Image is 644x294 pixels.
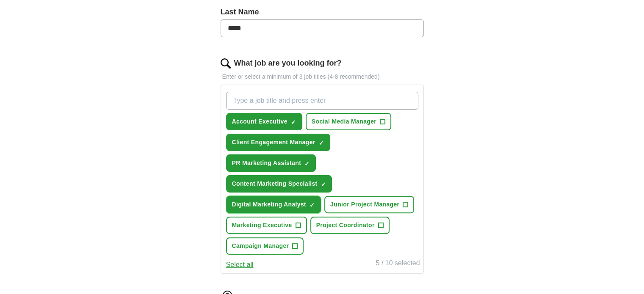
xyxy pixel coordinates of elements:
[226,237,304,255] button: Campaign Manager
[226,154,316,172] button: PR Marketing Assistant✓
[232,117,287,126] span: Account Executive
[291,119,296,126] span: ✓
[226,196,321,213] button: Digital Marketing Analyst✓
[226,217,307,234] button: Marketing Executive
[310,217,390,234] button: Project Coordinator
[226,175,332,192] button: Content Marketing Specialist✓
[232,159,301,168] span: PR Marketing Assistant
[221,58,231,69] img: search.png
[234,58,342,69] label: What job are you looking for?
[324,196,414,213] button: Junior Project Manager
[312,117,376,126] span: Social Media Manager
[232,138,315,147] span: Client Engagement Manager
[226,134,330,151] button: Client Engagement Manager✓
[226,260,254,270] button: Select all
[376,258,420,270] div: 5 / 10 selected
[306,113,391,130] button: Social Media Manager
[232,200,307,209] span: Digital Marketing Analyst
[330,200,399,209] span: Junior Project Manager
[316,221,375,230] span: Project Coordinator
[321,181,326,188] span: ✓
[226,113,302,130] button: Account Executive✓
[221,72,424,81] p: Enter or select a minimum of 3 job titles (4-8 recommended)
[232,242,289,250] span: Campaign Manager
[304,160,310,167] span: ✓
[232,179,318,188] span: Content Marketing Specialist
[310,202,315,209] span: ✓
[221,6,424,18] label: Last Name
[232,221,292,230] span: Marketing Executive
[226,92,418,110] input: Type a job title and press enter
[319,140,324,146] span: ✓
